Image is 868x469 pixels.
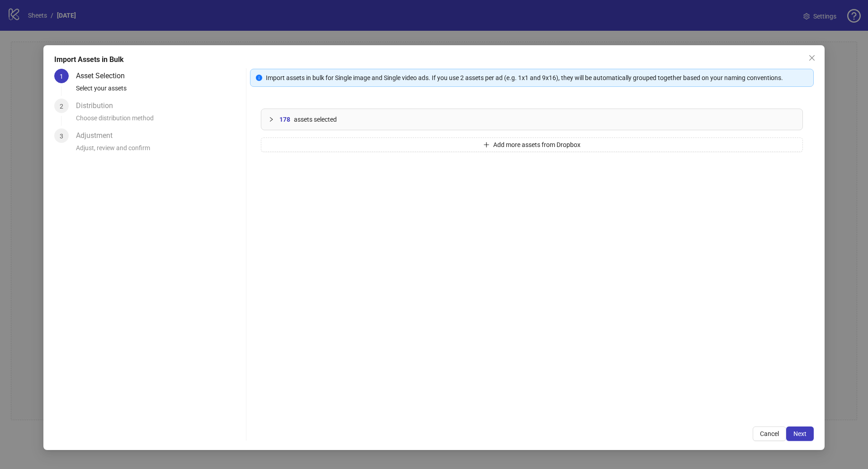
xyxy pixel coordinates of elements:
button: Add more assets from Dropbox [261,137,803,152]
div: Adjustment [76,128,120,143]
span: info-circle [256,75,262,81]
div: Select your assets [76,83,242,99]
div: Distribution [76,99,120,113]
button: Cancel [753,426,786,441]
span: plus [483,142,490,148]
button: Next [786,426,814,441]
span: 3 [60,133,63,140]
div: Choose distribution method [76,113,242,128]
span: Add more assets from Dropbox [493,141,580,148]
span: 178 [279,114,290,124]
span: assets selected [294,114,337,124]
div: Asset Selection [76,69,132,83]
div: Import Assets in Bulk [54,54,814,65]
span: Next [793,430,807,437]
button: Close [805,51,819,65]
span: Cancel [760,430,779,437]
span: 1 [60,73,63,80]
div: Import assets in bulk for Single image and Single video ads. If you use 2 assets per ad (e.g. 1x1... [266,73,808,83]
span: 2 [60,103,63,110]
span: close [808,54,816,62]
div: Adjust, review and confirm [76,143,242,158]
span: collapsed [269,117,274,122]
div: 178assets selected [261,109,802,130]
